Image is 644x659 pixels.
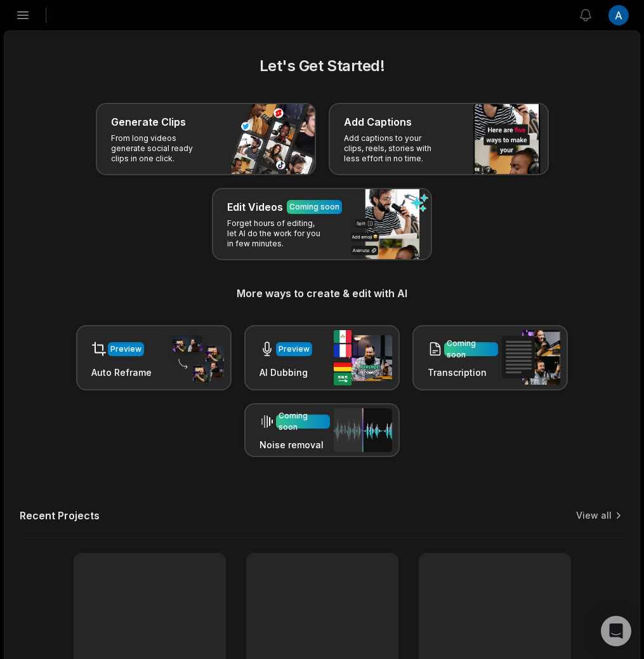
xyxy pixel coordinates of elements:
[428,366,498,379] h3: Transcription
[502,330,560,385] img: transcription.png
[91,366,152,379] h3: Auto Reframe
[601,616,631,646] div: Open Intercom Messenger
[166,333,224,383] img: auto_reframe.png
[110,343,141,355] div: Preview
[260,366,312,379] h3: AI Dubbing
[344,133,442,164] p: Add captions to your clips, reels, stories with less effort in no time.
[227,199,283,215] h3: Edit Videos
[279,343,310,355] div: Preview
[576,509,612,522] a: View all
[344,114,412,130] h3: Add Captions
[20,55,624,77] h2: Let's Get Started!
[260,438,330,451] h3: Noise removal
[20,286,624,301] h3: More ways to create & edit with AI
[20,509,100,522] h2: Recent Projects
[334,408,392,452] img: noise_removal.png
[447,338,496,361] div: Coming soon
[289,201,339,213] div: Coming soon
[111,133,209,164] p: From long videos generate social ready clips in one click.
[334,330,392,385] img: ai_dubbing.png
[279,410,327,433] div: Coming soon
[111,114,186,130] h3: Generate Clips
[227,218,325,249] p: Forget hours of editing, let AI do the work for you in few minutes.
